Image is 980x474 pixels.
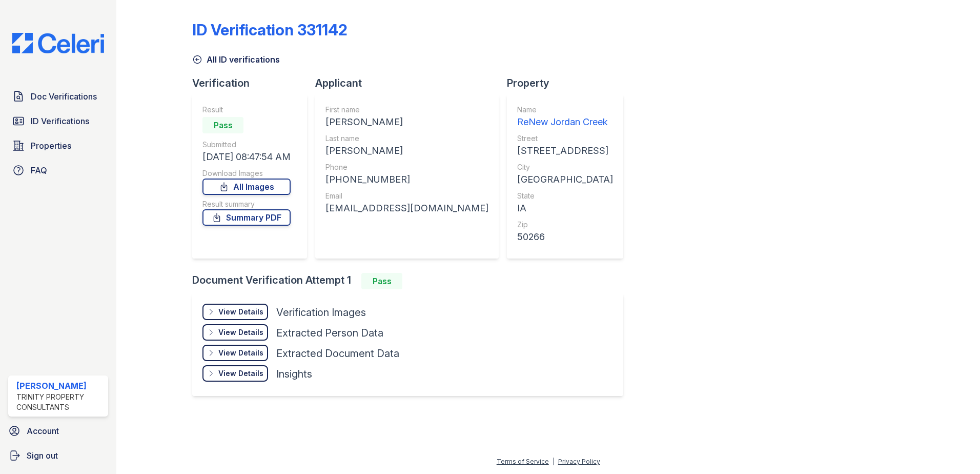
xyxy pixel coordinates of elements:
div: State [517,191,613,201]
div: 50266 [517,230,613,244]
div: Verification [192,76,315,90]
span: ID Verifications [31,115,89,127]
div: Download Images [202,168,291,179]
div: Trinity Property Consultants [16,392,104,412]
div: View Details [218,348,263,358]
span: Properties [31,140,71,152]
a: Terms of Service [497,458,549,465]
div: Document Verification Attempt 1 [192,273,631,289]
div: Result summary [202,199,291,209]
a: Privacy Policy [558,458,600,465]
div: [EMAIL_ADDRESS][DOMAIN_NAME] [325,201,488,215]
div: [DATE] 08:47:54 AM [202,150,291,164]
a: ID Verifications [8,111,108,131]
div: [PERSON_NAME] [16,380,104,392]
div: IA [517,201,613,215]
a: All ID verifications [192,53,280,66]
div: Zip [517,220,613,230]
span: FAQ [31,164,47,176]
div: Property [507,76,631,90]
div: Extracted Person Data [276,326,383,340]
a: Doc Verifications [8,86,108,107]
div: ReNew Jordan Creek [517,115,613,129]
div: Applicant [315,76,507,90]
div: Result [202,105,291,115]
a: Properties [8,135,108,156]
a: Sign out [4,445,112,466]
div: Extracted Document Data [276,346,399,361]
iframe: chat widget [937,433,970,464]
a: FAQ [8,160,108,181]
span: Doc Verifications [31,90,97,103]
div: Submitted [202,140,291,150]
div: First name [325,105,488,115]
span: Account [27,425,59,437]
div: View Details [218,327,263,338]
div: [GEOGRAPHIC_DATA] [517,172,613,187]
a: All Images [202,179,291,195]
div: Last name [325,133,488,144]
div: | [553,458,555,465]
div: Verification Images [276,305,366,320]
a: Summary PDF [202,209,291,226]
div: Pass [361,273,402,289]
div: Pass [202,117,243,133]
a: Name ReNew Jordan Creek [517,105,613,129]
div: [PHONE_NUMBER] [325,172,488,187]
div: [STREET_ADDRESS] [517,144,613,158]
div: Street [517,133,613,144]
div: Email [325,191,488,201]
div: [PERSON_NAME] [325,115,488,129]
div: View Details [218,368,263,379]
div: Phone [325,162,488,172]
div: Name [517,105,613,115]
img: CE_Logo_Blue-a8612792a0a2168367f1c8372b55b34899dd931a85d93a1a3d3e32e68fde9ad4.png [4,33,112,53]
div: ID Verification 331142 [192,21,348,39]
div: View Details [218,307,263,317]
span: Sign out [27,449,58,462]
div: City [517,162,613,172]
div: [PERSON_NAME] [325,144,488,158]
div: Insights [276,367,312,381]
a: Account [4,421,112,441]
